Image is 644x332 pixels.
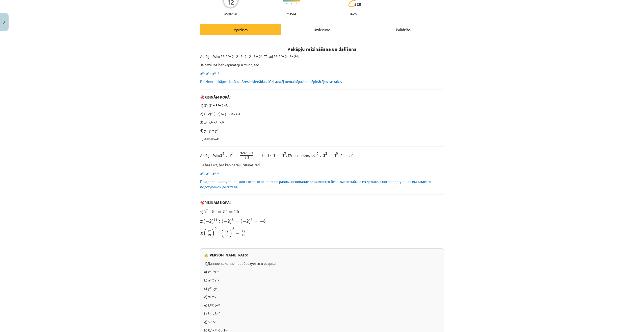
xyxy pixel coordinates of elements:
sup: n [208,171,209,175]
span: ) [249,219,251,224]
p: 🎯 [200,200,444,205]
sup: 11 [218,136,221,140]
img: icon-short-line-57e1e144782c952c97e751825c79c345078a6d821885a25fce030b3d8c18986b.svg [296,3,297,4]
span: 3 [314,154,317,157]
span: 2 [231,152,233,155]
p: Ja bāze ir , bet kāpinātāji ir un , tad [200,162,444,168]
span: 3 [334,154,336,157]
strong: a : a = a [200,171,219,175]
span: ( [203,229,206,238]
b: [PERSON_NAME] PATS! [208,253,248,257]
span: − [338,153,341,155]
p: c) y : y [204,286,440,291]
span: 3 [273,154,275,157]
span: 2 [226,209,227,211]
span: = [329,155,332,157]
i: m [243,62,246,67]
p: 2) [200,218,444,224]
span: 19 [207,234,211,236]
span: ⋅ [245,153,246,154]
sup: 81 [210,303,213,306]
div: Apraksts [200,24,281,35]
span: 3 [251,152,253,155]
span: ( [221,229,224,238]
sup: m [202,71,204,75]
sup: 3 [206,103,208,107]
sup: 4 [212,136,214,140]
sup: 4+n [217,128,221,132]
span: 3 [282,154,284,157]
b: RISINĀM KOPĀ! [204,200,231,205]
span: 3 [260,154,263,157]
font: 1) [204,261,207,266]
span: 8 [263,219,266,223]
span: = [254,221,258,223]
span: 25 [234,210,239,214]
sup: 2 [211,103,213,107]
span: ( [222,219,224,224]
span: = [344,155,348,157]
p: f) 34 : 34 [204,311,440,316]
p: 3) [200,227,444,238]
span: 3 [349,154,352,157]
sup: 6 [261,54,262,58]
p: Ja bāze ir , bet kāpinātāji ir un , tad [200,62,444,67]
p: Aprēķināsim 2 ∙ 2 = 2 ∙ 2 ∙ 2 ∙ 2 ∙ 2 ∙ 2 = 2 . Tātad 2 ∙ 2 = 2 = 2 . [200,54,444,59]
span: : [226,155,227,157]
sup: 5 [218,103,219,107]
p: ∙ ∙ = [200,136,444,141]
span: − [205,220,209,223]
sup: 4+2 [287,54,291,58]
i: m [244,162,247,167]
span: 3 [266,154,269,157]
p: 1) 3 ∙ 3 = 3 = 243 [200,103,444,108]
sup: 13 [210,269,213,273]
span: При делении ступеней, для которых основания равны, основание оставляется без изменений, но из дел... [200,179,431,189]
i: 5) a [200,136,206,141]
span: 3 [245,156,246,159]
span: 5 [212,210,214,214]
span: 8 [232,228,234,230]
font: Данное деление преобразуется в разряд! [207,261,276,266]
img: icon-short-line-57e1e144782c952c97e751825c79c345078a6d821885a25fce030b3d8c18986b.svg [284,3,284,4]
sup: 6 [296,54,298,58]
span: ) [212,219,214,224]
span: 2 [209,219,212,223]
span: ) [212,229,215,238]
span: 3 [251,219,253,221]
span: − [243,220,246,223]
sup: 5 [206,120,207,124]
span: 17 [225,230,228,233]
span: ⋅ [242,153,243,154]
span: 3 [352,152,354,155]
p: pilda [348,12,357,15]
span: 19 [242,234,245,236]
sup: 3 [216,120,217,124]
img: icon-short-line-57e1e144782c952c97e751825c79c345078a6d821885a25fce030b3d8c18986b.svg [291,3,292,4]
p: g) 5 : 5 [204,319,440,324]
span: = [255,155,259,157]
span: 3 [240,152,242,155]
span: 2 [246,219,249,223]
span: 3 [220,154,222,157]
sup: 11 [210,286,213,290]
div: Palīdzība [363,24,444,35]
span: ( [203,219,205,224]
img: icon-short-line-57e1e144782c952c97e751825c79c345078a6d821885a25fce030b3d8c18986b.svg [286,3,287,4]
span: 9 [215,228,217,230]
i: a [211,136,212,141]
img: icon-close-lesson-0947bae3869378f0d4975bcd49f059093ad1ed9edebbc8119c70593378902aed.svg [3,21,5,24]
span: : [320,155,321,157]
sup: n [212,311,213,315]
b: RISINĀM KOPĀ! [204,95,231,99]
p: a) x : x [204,269,440,274]
sup: 5 [225,328,227,331]
sup: 2 [221,111,222,115]
sup: 4 [206,128,207,132]
img: icon-short-line-57e1e144782c952c97e751825c79c345078a6d821885a25fce030b3d8c18986b.svg [299,3,299,4]
p: d) x : x [204,294,440,299]
span: : [218,232,220,235]
span: ) [229,229,232,238]
sup: 4 [216,286,218,290]
sup: 4 [211,120,212,124]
